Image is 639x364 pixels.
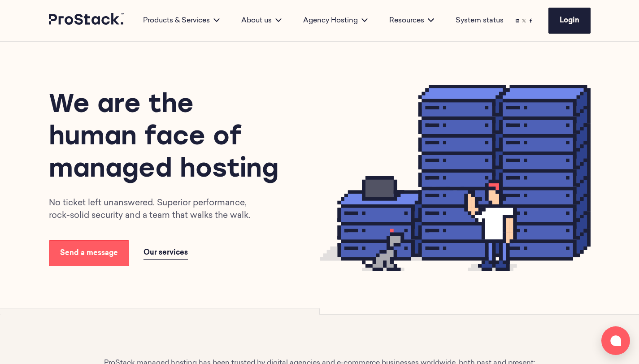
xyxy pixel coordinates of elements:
a: Login [548,8,591,34]
a: Send a message [49,240,129,266]
h1: We are the human face of managed hosting [49,90,287,186]
span: Our services [143,249,188,256]
div: Resources [378,15,445,26]
a: Our services [143,247,188,260]
a: Prostack logo [49,13,125,28]
button: Open chat window [601,326,630,355]
p: No ticket left unanswered. Superior performance, rock-solid security and a team that walks the walk. [49,197,264,222]
span: Send a message [60,250,118,257]
div: Agency Hosting [292,15,378,26]
a: System status [456,15,504,26]
div: Products & Services [132,15,230,26]
div: About us [230,15,292,26]
span: Login [560,17,579,24]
